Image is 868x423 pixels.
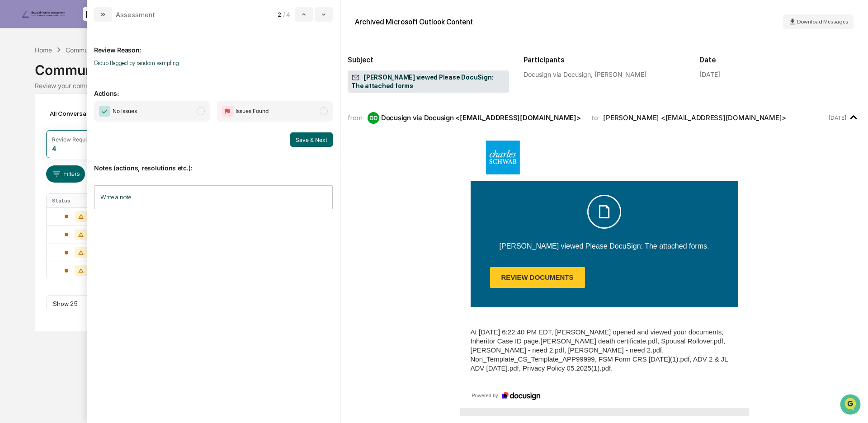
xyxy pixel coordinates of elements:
[5,110,62,127] a: 🖐️Preclearance
[46,106,114,121] div: All Conversations
[94,60,333,66] p: Group flagged by random sampling.
[46,165,85,183] button: Filters
[348,113,364,122] span: from:
[94,79,333,97] p: Actions:
[783,14,854,29] button: Download Messages
[9,19,165,33] p: How can we help?
[90,153,109,160] span: Pylon
[222,106,233,117] img: Flag
[9,132,16,139] div: 🔎
[31,69,148,78] div: Start new chat
[472,392,500,398] div: Powered by
[283,11,293,18] span: / 4
[18,131,57,140] span: Data Lookup
[64,153,109,160] a: Powered byPylon
[116,10,155,19] div: Assessment
[52,145,56,152] div: 4
[9,115,16,122] div: 🖐️
[18,114,58,123] span: Preclearance
[35,82,833,89] div: Review your communication records across channels
[99,106,110,117] img: Checkmark
[699,56,861,64] h2: Date
[35,55,833,78] div: Communications Archive
[524,56,685,64] h2: Participants
[502,392,542,400] img: Docusign
[154,72,165,83] button: Start new chat
[290,132,333,147] button: Save & Next
[94,35,333,54] p: Review Reason:
[62,110,116,127] a: 🗄️Attestations
[491,273,585,281] span: REVIEW DOCUMENTS
[471,328,738,373] p: At [DATE] 6:22:40 PM EDT, [PERSON_NAME] opened and viewed your documents, Inheritor Case ID page....
[66,115,73,122] div: 🗄️
[351,73,505,90] span: [PERSON_NAME] viewed Please DocuSign: The attached forms
[94,153,333,172] p: Notes (actions, resolutions etc.):
[829,114,846,121] time: Saturday, October 11, 2025 at 4:22:40 PM
[278,11,281,18] span: 2
[839,393,863,418] iframe: Open customer support
[699,70,720,78] div: [DATE]
[22,10,65,18] img: logo
[9,69,25,85] img: 1746055101610-c473b297-6a78-478c-a979-82029cc54cd1
[591,113,599,122] span: to:
[381,113,580,122] div: Docusign via Docusign <[EMAIL_ADDRESS][DOMAIN_NAME]>
[603,113,786,122] div: [PERSON_NAME] <[EMAIL_ADDRESS][DOMAIN_NAME]>
[236,107,269,116] span: Issues Found
[5,127,61,144] a: 🔎Data Lookup
[31,78,114,85] div: We're available if you need us!
[489,231,720,251] td: [PERSON_NAME] viewed Please DocuSign: The attached forms.
[368,112,379,124] div: DD
[524,70,685,78] div: Docusign via Docusign, [PERSON_NAME]
[66,46,139,54] div: Communications Archive
[47,194,106,207] th: Status
[797,19,848,25] span: Download Messages
[35,46,52,54] div: Home
[52,136,95,143] div: Review Required
[113,107,137,116] span: No Issues
[348,56,509,64] h2: Subject
[355,18,473,26] div: Archived Microsoft Outlook Content
[491,268,585,287] a: REVIEW DOCUMENTS
[587,195,621,229] img: iconFileWhite.png
[75,114,112,123] span: Attestations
